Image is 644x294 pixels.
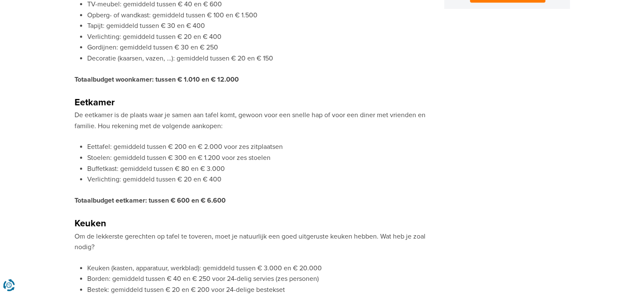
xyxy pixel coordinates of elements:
li: Tapijt: gemiddeld tussen € 30 en € 400 [87,21,426,32]
strong: Totaalbudget eetkamer: tussen € 600 en € 6.600 [75,196,226,205]
li: Stoelen: gemiddeld tussen € 300 en € 1.200 voor zes stoelen [87,153,426,164]
li: Keuken (kasten, apparatuur, werkblad): gemiddeld tussen € 3.000 en € 20.000 [87,263,426,274]
iframe: fb:page Facebook Social Plugin [444,29,571,84]
li: Verlichting: gemiddeld tussen € 20 en € 400 [87,32,426,43]
li: Eettafel: gemiddeld tussen € 200 en € 2.000 voor zes zitplaatsen [87,142,426,153]
li: Gordijnen: gemiddeld tussen € 30 en € 250 [87,42,426,53]
li: Opberg- of wandkast: gemiddeld tussen € 100 en € 1.500 [87,10,426,21]
p: De eetkamer is de plaats waar je samen aan tafel komt, gewoon voor een snelle hap of voor een din... [75,110,426,132]
strong: Eetkamer [75,97,115,108]
strong: Keuken [75,218,106,229]
li: Verlichting: gemiddeld tussen € 20 en € 400 [87,174,426,185]
p: Om de lekkerste gerechten op tafel te toveren, moet je natuurlijk een goed uitgeruste keuken hebb... [75,231,426,253]
li: Borden: gemiddeld tussen € 40 en € 250 voor 24-delig servies (zes personen) [87,274,426,285]
strong: Totaalbudget woonkamer: tussen € 1.010 en € 12.000 [75,75,239,84]
li: Decoratie (kaarsen, vazen, …): gemiddeld tussen € 20 en € 150 [87,53,426,64]
li: Buffetkast: gemiddeld tussen € 80 en € 3.000 [87,164,426,175]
